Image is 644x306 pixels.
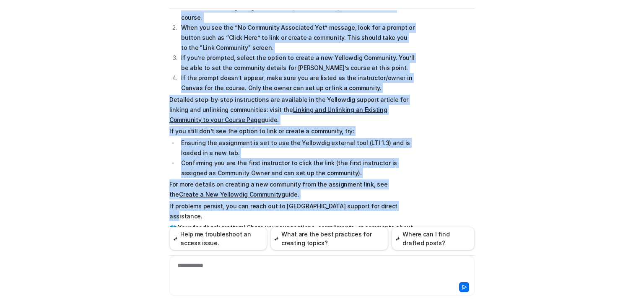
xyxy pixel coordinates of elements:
li: If the prompt doesn’t appear, make sure you are listed as the instructor/owner in Canvas for the ... [179,73,415,93]
li: Go to the Yellowdig assignment link in [PERSON_NAME]’s SPM2000 Canvas course. [179,3,415,23]
li: Ensuring the assignment is set to use the Yellowdig external tool (LTI 1.3) and is loaded in a ne... [179,138,415,158]
p: If problems persist, you can reach out to [GEOGRAPHIC_DATA] support for direct assistance. [169,201,415,221]
li: If you’re prompted, select the option to create a new Yellowdig Community. You’ll be able to set ... [179,53,415,73]
li: When you see the “No Community Associated Yet” message, look for a prompt or button such as “Clic... [179,23,415,53]
p: 🗳️ Your feedback matters! Share your suggestions, compliments, or comments about Knowbot here: [169,223,415,243]
li: Confirming you are the first instructor to click the link (the first instructor is assigned as Co... [179,158,415,178]
button: Where can I find drafted posts? [392,227,475,250]
a: Linking and Unlinking an Existing Community to your Course Page [169,106,387,123]
p: If you still don’t see the option to link or create a community, try: [169,126,415,136]
p: For more details on creating a new community from the assignment link, see the guide. [169,179,415,200]
button: Help me troubleshoot an access issue. [169,227,267,250]
a: Create a New Yellowdig Community [179,191,281,198]
button: What are the best practices for creating topics? [270,227,388,250]
p: Detailed step-by-step instructions are available in the Yellowdig support article for linking and... [169,95,415,125]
